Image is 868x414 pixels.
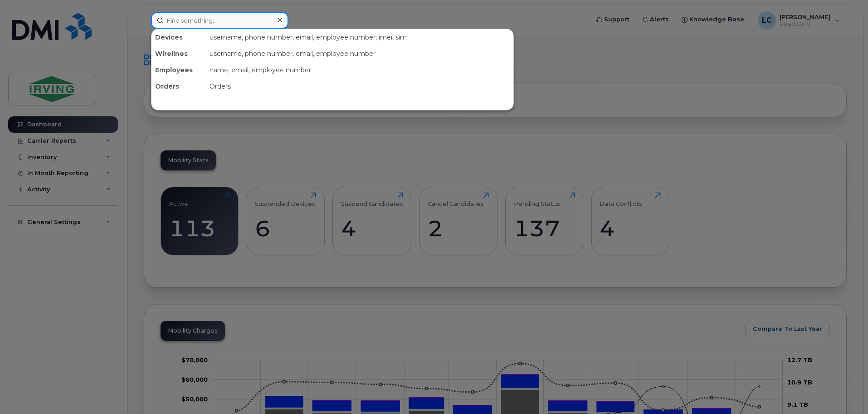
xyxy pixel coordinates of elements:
div: Wirelines [151,45,206,62]
div: Orders [206,78,513,95]
div: username, phone number, email, employee number [206,45,513,62]
div: Orders [151,78,206,95]
div: username, phone number, email, employee number, imei, sim [206,29,513,45]
div: Devices [151,29,206,45]
div: Employees [151,62,206,78]
div: name, email, employee number [206,62,513,78]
